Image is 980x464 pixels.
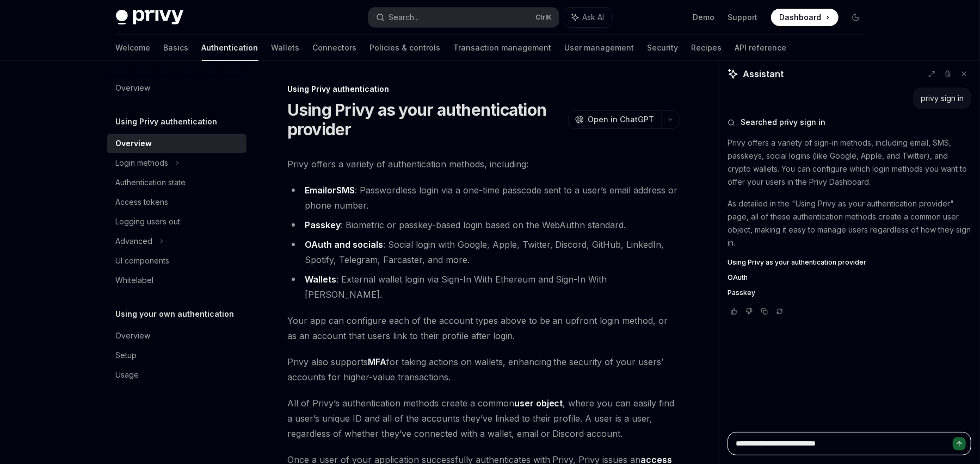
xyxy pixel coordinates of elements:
[287,217,680,233] li: : Biometric or passkey-based login based on the WebAuthn standard.
[514,398,563,409] a: user object
[728,273,748,282] span: OAuth
[116,215,181,228] div: Logging users out
[116,329,151,342] div: Overview
[568,110,661,129] button: Open in ChatGPT
[107,212,246,231] a: Logging users out
[116,81,151,95] div: Overview
[116,137,152,150] div: Overview
[116,368,139,381] div: Usage
[583,12,605,23] span: Ask AI
[368,356,386,368] a: MFA
[107,346,246,365] a: Setup
[107,326,246,346] a: Overview
[693,12,715,23] a: Demo
[287,396,680,441] span: All of Privy’s authentication methods create a common , where you can easily find a user’s unique...
[305,220,341,231] a: Passkey
[921,93,964,104] div: privy sign in
[107,173,246,192] a: Authentication state
[116,115,218,128] h5: Using Privy authentication
[116,35,151,61] a: Welcome
[389,11,420,24] div: Search...
[287,237,680,267] li: : Social login with Google, Apple, Twitter, Discord, GitHub, LinkedIn, Spotify, Telegram, Farcast...
[287,156,680,172] span: Privy offers a variety of authentication methods, including:
[565,35,634,61] a: User management
[368,8,559,27] button: Search...CtrlK
[743,67,784,80] span: Assistant
[305,239,383,250] a: OAuth and socials
[116,10,183,25] img: dark logo
[287,272,680,302] li: : External wallet login via Sign-In With Ethereum and Sign-In With [PERSON_NAME].
[116,235,153,248] div: Advanced
[728,273,971,282] a: OAuth
[202,35,258,61] a: Authentication
[107,365,246,385] a: Usage
[728,289,971,297] a: Passkey
[564,8,612,27] button: Ask AI
[305,185,327,196] a: Email
[287,313,680,343] span: Your app can configure each of the account types above to be an upfront login method, or as an ac...
[728,136,971,189] p: Privy offers a variety of sign-in methods, including email, SMS, passkeys, social logins (like Go...
[272,35,300,61] a: Wallets
[728,197,971,249] p: As detailed in the "Using Privy as your authentication provider" page, all of these authenticatio...
[336,185,355,196] a: SMS
[287,84,680,95] div: Using Privy authentication
[370,35,441,61] a: Policies & controls
[116,349,137,362] div: Setup
[648,35,679,61] a: Security
[107,134,246,153] a: Overview
[107,192,246,212] a: Access tokens
[305,185,355,196] strong: or
[847,9,865,26] button: Toggle dark mode
[953,437,966,450] button: Send message
[107,271,246,290] a: Whitelabel
[728,289,755,297] span: Passkey
[116,196,169,209] div: Access tokens
[116,156,169,170] div: Login methods
[728,258,971,267] a: Using Privy as your authentication provider
[728,117,971,128] button: Searched privy sign in
[116,254,170,267] div: UI components
[454,35,552,61] a: Transaction management
[305,274,336,285] a: Wallets
[771,9,839,26] a: Dashboard
[735,35,787,61] a: API reference
[287,100,564,139] h1: Using Privy as your authentication provider
[116,274,154,287] div: Whitelabel
[313,35,357,61] a: Connectors
[116,308,235,321] h5: Using your own authentication
[536,13,552,22] span: Ctrl K
[107,251,246,271] a: UI components
[287,183,680,213] li: : Passwordless login via a one-time passcode sent to a user’s email address or phone number.
[588,114,655,125] span: Open in ChatGPT
[107,78,246,98] a: Overview
[728,258,866,267] span: Using Privy as your authentication provider
[728,12,758,23] a: Support
[287,354,680,385] span: Privy also supports for taking actions on wallets, enhancing the security of your users’ accounts...
[116,176,186,189] div: Authentication state
[780,12,822,23] span: Dashboard
[164,35,189,61] a: Basics
[692,35,722,61] a: Recipes
[741,117,825,128] span: Searched privy sign in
